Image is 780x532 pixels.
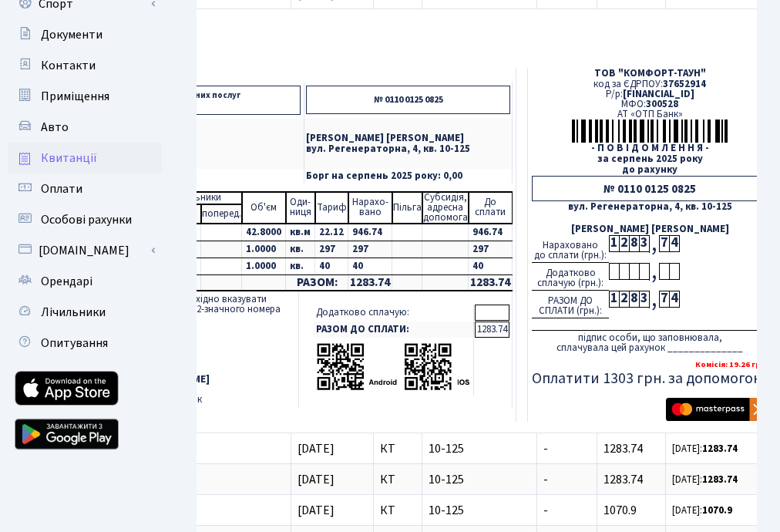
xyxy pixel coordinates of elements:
[8,235,162,266] a: [DOMAIN_NAME]
[8,143,162,173] a: Квитанції
[649,263,659,281] div: ,
[663,77,706,91] span: 37652914
[649,291,659,308] div: ,
[666,398,763,421] img: Masterpass
[380,473,415,486] span: КТ
[532,99,768,109] div: МФО:
[672,473,738,487] small: [DATE]:
[8,112,162,143] a: Авто
[286,274,348,291] td: РАЗОМ:
[315,258,348,274] td: 40
[315,241,348,258] td: 297
[469,224,513,241] td: 946.74
[532,369,768,388] h5: Оплатити 1303 грн. за допомогою:
[306,171,510,181] p: Борг на серпень 2025 року: 0,00
[469,274,513,291] td: 1283.74
[429,443,531,455] span: 10-125
[306,86,510,114] p: № 0110 0125 0825
[702,473,738,487] b: 1283.74
[619,291,629,308] div: 2
[475,322,509,338] td: 1283.74
[532,154,768,164] div: за серпень 2025 року
[242,192,286,224] td: Об'єм
[348,258,392,274] td: 40
[392,192,422,224] td: Пільга
[646,97,678,111] span: 300528
[609,235,619,252] div: 1
[702,503,732,517] b: 1070.9
[639,235,649,252] div: 3
[348,224,392,241] td: 946.74
[242,258,286,274] td: 1.0000
[469,258,513,274] td: 40
[543,440,548,457] span: -
[603,502,637,519] span: 1070.9
[298,502,335,519] span: [DATE]
[659,235,669,252] div: 7
[8,19,162,50] a: Документи
[532,165,768,175] div: до рахунку
[242,241,286,258] td: 1.0000
[532,202,768,212] div: вул. Регенераторна, 4, кв. 10-125
[41,57,96,74] span: Контакти
[41,273,92,290] span: Орендарі
[306,144,510,154] p: вул. Регенераторна, 4, кв. 10-125
[201,204,242,224] td: поперед.
[8,266,162,297] a: Орендарі
[649,235,659,253] div: ,
[8,173,162,204] a: Оплати
[532,176,768,201] div: № 0110 0125 0825
[702,442,738,456] b: 1283.74
[532,109,768,120] div: АТ «ОТП Банк»
[8,50,162,81] a: Контакти
[286,224,315,241] td: кв.м
[380,443,415,455] span: КТ
[8,297,162,328] a: Лічильники
[623,87,694,101] span: [FINANCIAL_ID]
[429,473,531,486] span: 10-125
[469,192,513,224] td: До cплати
[41,304,106,321] span: Лічильники
[41,150,97,167] span: Квитанції
[348,192,392,224] td: Нарахо- вано
[532,224,768,234] div: [PERSON_NAME] [PERSON_NAME]
[380,504,415,517] span: КТ
[429,504,531,517] span: 10-125
[286,241,315,258] td: кв.
[639,291,649,308] div: 3
[659,291,669,308] div: 7
[695,359,768,370] b: Комісія: 19.26 грн.
[543,471,548,488] span: -
[603,440,643,457] span: 1283.74
[532,69,768,79] div: ТОВ "КОМФОРТ-ТАУН"
[286,258,315,274] td: кв.
[313,305,474,321] td: Додатково сплачую:
[316,342,470,392] img: apps-qrcodes.png
[603,471,643,488] span: 1283.74
[532,79,768,89] div: код за ЄДРПОУ:
[609,291,619,308] div: 1
[41,211,132,228] span: Особові рахунки
[8,328,162,359] a: Опитування
[306,133,510,143] p: [PERSON_NAME] [PERSON_NAME]
[313,322,474,338] td: РАЗОМ ДО СПЛАТИ:
[422,192,469,224] td: Субсидія, адресна допомога
[469,241,513,258] td: 297
[41,119,69,136] span: Авто
[669,291,679,308] div: 4
[532,89,768,99] div: Р/р:
[348,274,392,291] td: 1283.74
[629,291,639,308] div: 8
[532,291,609,318] div: РАЗОМ ДО СПЛАТИ (грн.):
[543,502,548,519] span: -
[298,440,335,457] span: [DATE]
[41,88,109,105] span: Приміщення
[41,180,82,197] span: Оплати
[672,442,738,456] small: [DATE]:
[672,503,732,517] small: [DATE]:
[8,81,162,112] a: Приміщення
[629,235,639,252] div: 8
[298,471,335,488] span: [DATE]
[286,192,315,224] td: Оди- ниця
[41,26,103,43] span: Документи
